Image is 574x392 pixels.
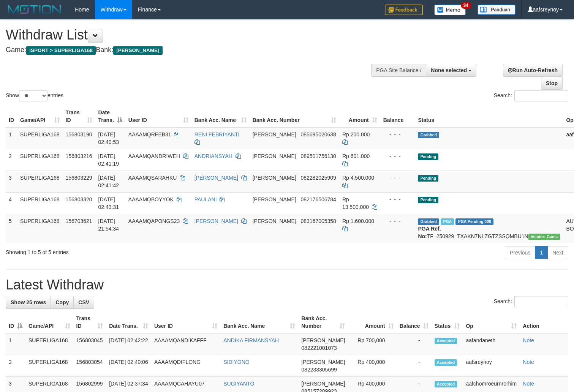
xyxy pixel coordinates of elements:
a: SUGIYANTO [223,381,254,387]
a: Copy [51,296,74,309]
th: Bank Acc. Name: activate to sort column ascending [220,311,298,333]
h1: Latest Withdraw [6,277,568,292]
label: Search: [494,296,568,307]
span: Copy 082233305699 to clipboard [301,367,337,373]
a: SIDIYONO [223,359,249,365]
span: Pending [418,197,438,203]
span: [PERSON_NAME] [253,175,296,181]
span: Copy 082221001073 to clipboard [301,345,337,351]
th: Balance: activate to sort column ascending [397,311,432,333]
span: [PERSON_NAME] [301,337,345,343]
span: Copy 089501756130 to clipboard [300,153,336,159]
th: Op: activate to sort column ascending [463,311,520,333]
td: 1 [6,127,17,149]
span: Marked by aafchhiseyha [441,218,454,225]
span: [PERSON_NAME] [253,131,296,138]
span: Accepted [435,338,457,344]
td: AAAAMQDIFLONG [151,355,220,377]
span: Copy 085695020638 to clipboard [300,131,336,138]
span: 156803216 [66,153,92,159]
span: [PERSON_NAME] [253,196,296,202]
div: - - - [383,152,412,160]
div: - - - [383,217,412,225]
td: 2 [6,149,17,171]
a: ANDRIANSYAH [194,153,232,159]
span: [DATE] 02:41:19 [98,153,119,167]
td: Rp 400,000 [348,355,396,377]
td: Rp 700,000 [348,333,396,355]
img: MOTION_logo.png [6,4,63,15]
td: SUPERLIGA168 [17,127,63,149]
span: 156803229 [66,175,92,181]
span: [PERSON_NAME] [301,359,345,365]
a: Note [523,381,534,387]
a: Stop [541,77,563,90]
span: Grabbed [418,132,439,138]
span: CSV [78,299,89,305]
th: Trans ID: activate to sort column ascending [63,106,95,127]
span: AAAAMQANDRIWEH [128,153,180,159]
span: [DATE] 02:40:53 [98,131,119,145]
span: AAAAMQSARAHKU [128,175,177,181]
th: Action [520,311,568,333]
th: ID [6,106,17,127]
span: Vendor URL: https://trx31.1velocity.biz [528,234,560,240]
label: Search: [494,90,568,101]
th: Amount: activate to sort column ascending [339,106,380,127]
td: SUPERLIGA168 [17,149,63,171]
span: [DATE] 02:41:42 [98,175,119,188]
a: Note [523,359,534,365]
td: [DATE] 02:40:06 [106,355,151,377]
img: panduan.png [478,5,515,15]
th: ID: activate to sort column descending [6,311,25,333]
td: aafandaneth [463,333,520,355]
span: [PERSON_NAME] [253,218,296,224]
input: Search: [514,90,568,101]
td: aafsreynoy [463,355,520,377]
th: Date Trans.: activate to sort column descending [95,106,125,127]
th: Bank Acc. Name: activate to sort column ascending [191,106,250,127]
span: 156803320 [66,196,92,202]
span: [PERSON_NAME] [253,153,296,159]
td: AAAAMQANDIKAFFF [151,333,220,355]
th: Date Trans.: activate to sort column ascending [106,311,151,333]
th: User ID: activate to sort column ascending [151,311,220,333]
a: RENI FEBRIYANTI [194,131,240,138]
td: 3 [6,171,17,192]
th: User ID: activate to sort column ascending [125,106,191,127]
td: SUPERLIGA168 [17,171,63,192]
a: Run Auto-Refresh [503,64,563,77]
td: 2 [6,355,25,377]
span: 156803190 [66,131,92,138]
th: Amount: activate to sort column ascending [348,311,396,333]
span: ISPORT > SUPERLIGA168 [26,46,96,55]
th: Bank Acc. Number: activate to sort column ascending [250,106,339,127]
span: 34 [461,2,471,9]
span: AAAAMQBOYYOK [128,196,174,202]
span: Rp 4.500.000 [342,175,374,181]
th: Balance [380,106,415,127]
div: - - - [383,131,412,138]
span: Copy 083167005358 to clipboard [300,218,336,224]
span: 156703621 [66,218,92,224]
img: Button%20Memo.svg [434,5,466,15]
span: AAAAMQRFEB31 [128,131,171,138]
span: Rp 1.600.000 [342,218,374,224]
span: Copy 082282025909 to clipboard [300,175,336,181]
span: Accepted [435,381,457,387]
th: Game/API: activate to sort column ascending [17,106,63,127]
span: [PERSON_NAME] [113,46,162,55]
input: Search: [514,296,568,307]
span: [DATE] 21:54:34 [98,218,119,232]
h4: Game: Bank: [6,46,375,54]
h1: Withdraw List [6,27,375,43]
span: Pending [418,153,438,160]
td: [DATE] 02:42:22 [106,333,151,355]
a: ANDIKA FIRMANSYAH [223,337,279,343]
td: - [397,333,432,355]
th: Bank Acc. Number: activate to sort column ascending [298,311,348,333]
span: Rp 200.000 [342,131,370,138]
td: SUPERLIGA168 [25,355,73,377]
td: 5 [6,214,17,243]
th: Status [415,106,563,127]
